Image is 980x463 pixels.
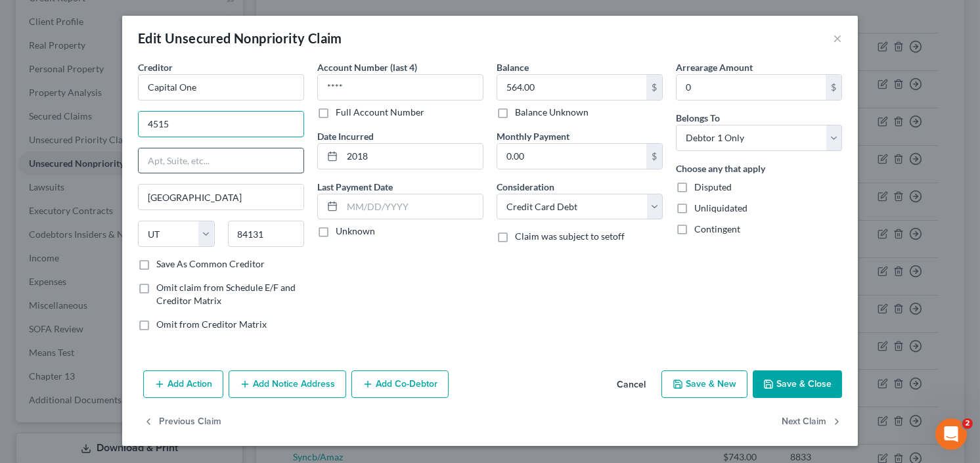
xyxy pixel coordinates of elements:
[336,225,375,238] label: Unknown
[143,370,223,398] button: Add Action
[139,185,303,209] input: Enter city...
[342,144,483,169] input: MM/DD/YYYY
[646,144,662,169] div: $
[515,106,589,119] label: Balance Unknown
[782,408,842,436] button: Next Claim
[677,75,826,100] input: 0.00
[935,418,967,450] iframe: Intercom live chat
[336,106,424,119] label: Full Account Number
[826,75,841,100] div: $
[606,372,656,398] button: Cancel
[156,319,267,330] span: Omit from Creditor Matrix
[229,370,346,398] button: Add Notice Address
[139,148,303,173] input: Apt, Suite, etc...
[661,370,747,398] button: Save & New
[342,194,483,219] input: MM/DD/YYYY
[753,370,842,398] button: Save & Close
[317,60,417,74] label: Account Number (last 4)
[497,180,554,194] label: Consideration
[228,221,305,247] input: Enter zip...
[156,282,296,306] span: Omit claim from Schedule E/F and Creditor Matrix
[694,223,740,234] span: Contingent
[694,181,732,192] span: Disputed
[317,180,393,194] label: Last Payment Date
[497,75,646,100] input: 0.00
[676,162,765,175] label: Choose any that apply
[138,62,173,73] span: Creditor
[833,30,842,46] button: ×
[138,74,304,100] input: Search creditor by name...
[156,257,265,271] label: Save As Common Creditor
[497,144,646,169] input: 0.00
[646,75,662,100] div: $
[317,129,374,143] label: Date Incurred
[138,29,342,47] div: Edit Unsecured Nonpriority Claim
[317,74,483,100] input: XXXX
[694,202,747,213] span: Unliquidated
[515,231,625,242] span: Claim was subject to setoff
[351,370,449,398] button: Add Co-Debtor
[962,418,973,429] span: 2
[139,112,303,137] input: Enter address...
[497,60,529,74] label: Balance
[143,408,221,436] button: Previous Claim
[676,112,720,123] span: Belongs To
[497,129,569,143] label: Monthly Payment
[676,60,753,74] label: Arrearage Amount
